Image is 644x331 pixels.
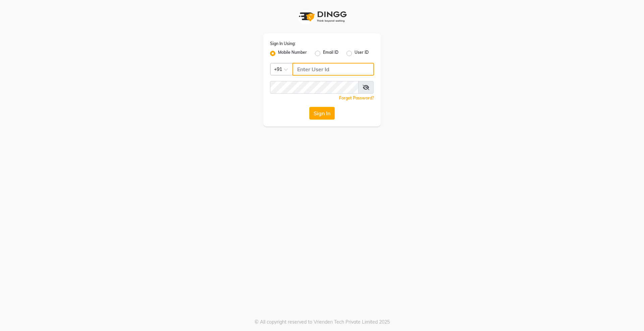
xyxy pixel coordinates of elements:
label: Email ID [323,49,338,57]
label: User ID [355,49,369,57]
label: Mobile Number [278,49,307,57]
input: Username [270,81,359,94]
input: Username [292,63,374,76]
button: Sign In [309,107,335,120]
label: Sign In Using: [270,41,296,47]
img: logo1.svg [295,7,349,27]
a: Forgot Password? [339,95,374,100]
